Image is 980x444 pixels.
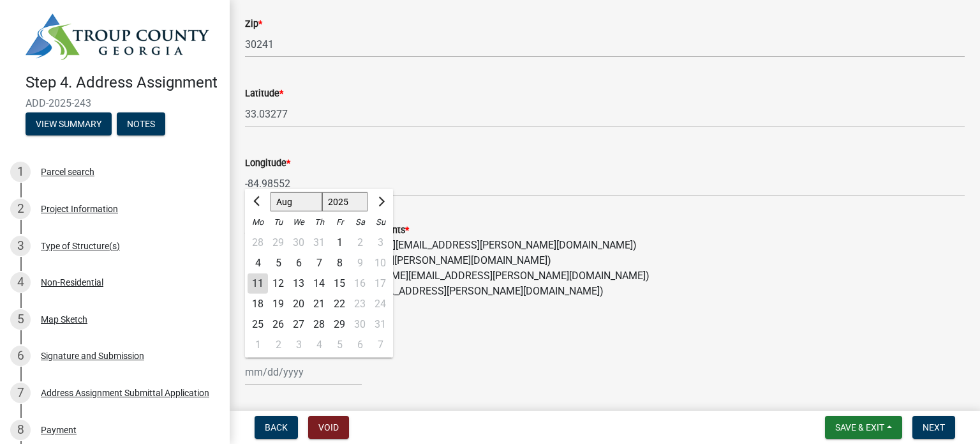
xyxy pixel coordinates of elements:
div: 4 [10,272,31,293]
div: Tuesday, July 29, 2025 [268,233,288,253]
div: 4 [309,335,329,355]
div: Friday, August 22, 2025 [329,294,350,314]
div: 5 [10,309,31,330]
div: Type of Structure(s) [41,241,120,250]
label: LaGrange ([EMAIL_ADDRESS][PERSON_NAME][DOMAIN_NAME]) [260,253,551,268]
img: Troup County, Georgia [26,13,209,60]
span: Save & Exit [835,422,884,433]
div: Monday, August 4, 2025 [248,253,268,273]
div: 3 [288,335,309,355]
label: Hogansville ([PERSON_NAME][EMAIL_ADDRESS][PERSON_NAME][DOMAIN_NAME]) [260,238,637,253]
div: Project Information [41,204,118,213]
button: Back [255,416,298,439]
label: Zip [245,20,262,29]
div: 26 [268,314,288,335]
div: Tu [268,212,288,233]
div: 8 [10,420,31,440]
div: Wednesday, September 3, 2025 [288,335,309,355]
button: Next month [373,192,388,212]
div: Tuesday, September 2, 2025 [268,335,288,355]
div: 5 [268,253,288,273]
div: 18 [248,294,268,314]
div: 30 [288,233,309,253]
div: Thursday, August 28, 2025 [309,314,329,335]
div: 31 [309,233,329,253]
div: Signature and Submission [41,351,144,360]
div: 7 [309,253,329,273]
label: Pine Mountain ([PERSON_NAME][EMAIL_ADDRESS][PERSON_NAME][DOMAIN_NAME]) [260,268,650,284]
div: Friday, August 8, 2025 [329,253,350,273]
div: 12 [268,273,288,294]
button: View Summary [26,112,112,135]
div: 4 [248,253,268,273]
div: 1 [329,233,350,253]
span: Back [265,422,288,433]
div: 8 [329,253,350,273]
div: 13 [288,273,309,294]
div: Tuesday, August 12, 2025 [268,273,288,294]
div: Su [370,212,390,233]
div: We [288,212,309,233]
button: Previous month [250,192,265,212]
label: Latitude [245,89,283,98]
div: 1 [248,335,268,355]
div: 2 [268,335,288,355]
button: Save & Exit [825,416,902,439]
div: 2 [10,199,31,219]
input: mm/dd/yyyy [245,359,362,385]
div: Thursday, August 14, 2025 [309,273,329,294]
select: Select year [322,192,368,211]
div: 27 [288,314,309,335]
div: Parcel search [41,167,94,176]
div: Monday, August 18, 2025 [248,294,268,314]
span: ADD-2025-243 [26,97,204,109]
div: Fr [329,212,350,233]
div: Monday, September 1, 2025 [248,335,268,355]
div: Map Sketch [41,315,87,324]
wm-modal-confirm: Summary [26,119,112,130]
button: Notes [117,112,165,135]
div: Wednesday, July 30, 2025 [288,233,309,253]
button: Void [308,416,349,439]
div: Tuesday, August 5, 2025 [268,253,288,273]
div: 1 [10,162,31,182]
div: Th [309,212,329,233]
div: 11 [248,273,268,294]
button: Next [912,416,955,439]
div: Thursday, September 4, 2025 [309,335,329,355]
div: Tuesday, August 19, 2025 [268,294,288,314]
label: Longitude [245,159,290,168]
div: 3 [10,236,31,256]
span: Next [923,422,945,433]
div: 29 [268,233,288,253]
div: Non-Residential [41,278,103,287]
div: 7 [10,383,31,403]
div: Tuesday, August 26, 2025 [268,314,288,335]
div: 22 [329,294,350,314]
div: Wednesday, August 27, 2025 [288,314,309,335]
div: 21 [309,294,329,314]
div: 6 [10,346,31,366]
div: Wednesday, August 13, 2025 [288,273,309,294]
div: 25 [248,314,268,335]
div: Sa [350,212,370,233]
div: Thursday, August 21, 2025 [309,294,329,314]
label: [GEOGRAPHIC_DATA] ([EMAIL_ADDRESS][PERSON_NAME][DOMAIN_NAME]) [260,284,604,299]
div: 29 [329,314,350,335]
div: Address Assignment Submittal Application [41,388,209,397]
div: Thursday, July 31, 2025 [309,233,329,253]
div: Friday, August 15, 2025 [329,273,350,294]
div: Friday, September 5, 2025 [329,335,350,355]
div: Mo [248,212,268,233]
select: Select month [271,192,322,211]
div: Wednesday, August 20, 2025 [288,294,309,314]
div: Wednesday, August 6, 2025 [288,253,309,273]
div: 20 [288,294,309,314]
div: 28 [309,314,329,335]
div: Friday, August 29, 2025 [329,314,350,335]
div: Monday, July 28, 2025 [248,233,268,253]
div: 28 [248,233,268,253]
wm-modal-confirm: Notes [117,119,165,130]
h4: Step 4. Address Assignment [26,73,219,92]
div: 6 [288,253,309,273]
